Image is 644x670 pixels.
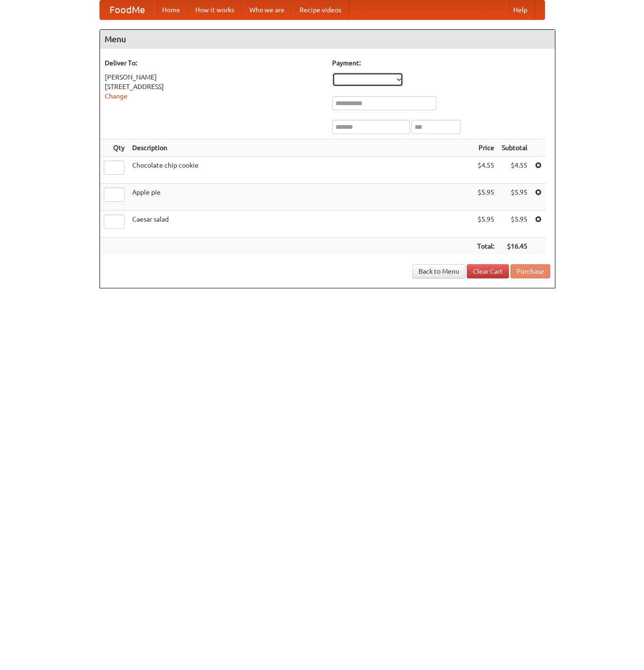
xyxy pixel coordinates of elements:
a: How it works [188,0,242,19]
a: Clear Cart [467,264,509,278]
td: $5.95 [473,211,498,238]
a: Home [154,0,188,19]
th: Price [473,139,498,157]
th: $16.45 [498,238,531,255]
div: [STREET_ADDRESS] [105,82,323,91]
td: $4.55 [498,157,531,184]
a: Back to Menu [412,264,465,278]
button: Purchase [510,264,550,278]
a: Help [506,0,535,19]
a: FoodMe [100,0,154,19]
th: Total: [473,238,498,255]
td: $5.95 [498,184,531,211]
a: Who we are [242,0,292,19]
a: Change [105,92,127,100]
td: $5.95 [473,184,498,211]
th: Subtotal [498,139,531,157]
a: Recipe videos [292,0,349,19]
h5: Payment: [332,58,550,68]
th: Description [128,139,473,157]
h5: Deliver To: [105,58,323,68]
td: Caesar salad [128,211,473,238]
th: Qty [100,139,128,157]
td: $5.95 [498,211,531,238]
h4: Menu [100,30,555,49]
div: [PERSON_NAME] [105,72,323,82]
td: Apple pie [128,184,473,211]
td: Chocolate chip cookie [128,157,473,184]
td: $4.55 [473,157,498,184]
